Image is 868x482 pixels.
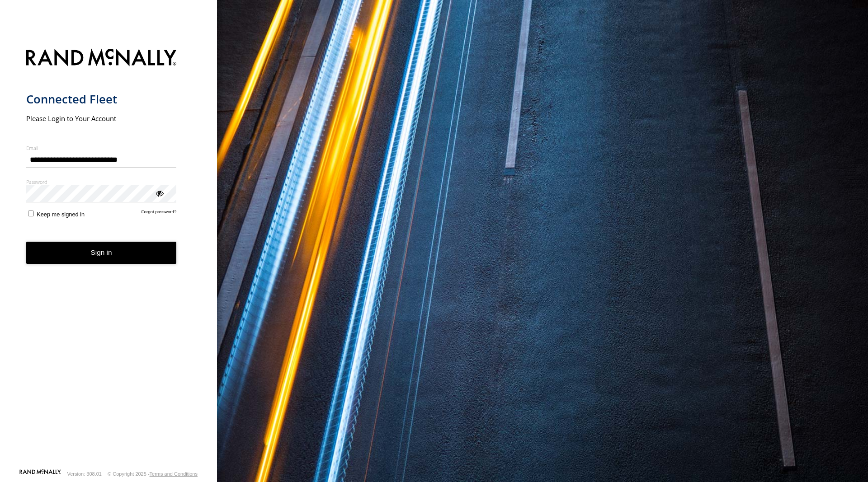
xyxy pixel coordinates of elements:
[26,145,177,151] label: Email
[28,211,34,216] input: Keep me signed in
[26,178,177,185] label: Password
[26,114,177,123] h2: Please Login to Your Account
[150,471,198,477] a: Terms and Conditions
[26,43,191,468] form: main
[108,471,198,477] div: © Copyright 2025 -
[67,471,102,477] div: Version: 308.01
[19,469,61,478] a: Visit our Website
[155,188,164,197] div: ViewPassword
[26,92,177,107] h1: Connected Fleet
[26,242,177,264] button: Sign in
[26,47,177,70] img: Rand McNally
[37,211,85,218] span: Keep me signed in
[142,209,177,218] a: Forgot password?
